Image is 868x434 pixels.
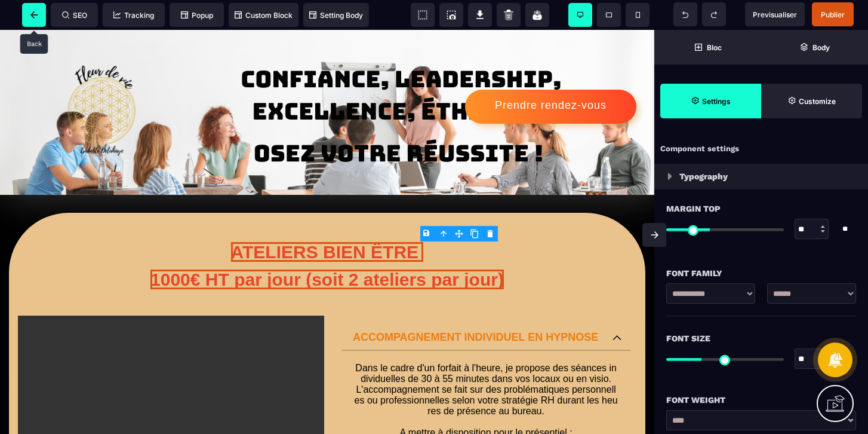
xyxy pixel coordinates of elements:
[654,30,761,65] span: Open Blocks
[350,301,601,314] p: ACCOMPAGNEMENT INDIVIDUEL EN HYPNOSE
[666,393,856,407] div: Font Weight
[667,173,672,180] img: loading
[439,3,463,27] span: Screenshot
[761,84,862,118] span: Open Style Manager
[113,11,154,20] span: Tracking
[799,97,836,106] strong: Customize
[666,331,710,346] span: Font Size
[666,266,856,280] div: Font Family
[465,60,636,94] button: Prendre rendez-vous
[181,11,213,20] span: Popup
[150,212,504,259] b: ATELIERS BIEN ÊTRE 1000€ HT par jour (soit 2 ateliers par jour)
[812,43,830,52] strong: Body
[761,30,868,65] span: Open Layer Manager
[679,169,728,184] p: Typography
[666,201,721,216] span: Margin Top
[745,2,805,26] span: Preview
[702,97,731,106] strong: Settings
[654,137,868,161] div: Component settings
[707,43,722,52] strong: Bloc
[235,11,293,20] span: Custom Block
[411,3,435,27] span: View components
[309,11,363,20] span: Setting Body
[62,11,87,20] span: SEO
[821,10,845,19] span: Publier
[660,84,761,118] span: Settings
[753,10,797,19] span: Previsualiser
